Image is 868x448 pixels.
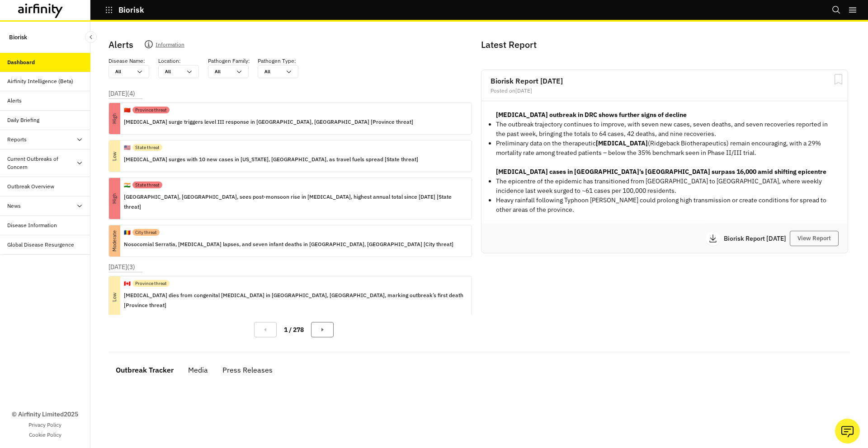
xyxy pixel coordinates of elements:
p: State threat [135,182,160,188]
p: City threat [135,229,157,236]
a: Privacy Policy [28,421,61,429]
button: Next Page [311,322,334,337]
p: Nosocomial Serratia, [MEDICAL_DATA] lapses, and seven infant deaths in [GEOGRAPHIC_DATA], [GEOGRA... [124,239,453,249]
p: Latest Report [481,38,846,51]
p: The epicentre of the epidemic has transitioned from [GEOGRAPHIC_DATA] to [GEOGRAPHIC_DATA], where... [496,177,833,196]
p: Biorisk [9,29,27,46]
div: Airfinity Intelligence (Beta) [7,77,73,85]
p: 🇺🇸 [124,144,131,152]
div: Posted on [DATE] [491,88,839,93]
p: Biorisk Report [DATE] [724,235,790,242]
p: Low [94,291,135,303]
strong: [MEDICAL_DATA] cases in [GEOGRAPHIC_DATA]’s [GEOGRAPHIC_DATA] surpass 16,000 amid shifting epicentre [496,168,826,176]
strong: [MEDICAL_DATA] outbreak in DRC shows further signs of decline [496,111,687,119]
div: Outbreak Overview [7,182,54,191]
div: Dashboard [7,58,35,66]
div: Disease Information [7,221,57,229]
button: Ask our analysts [835,419,860,443]
p: [GEOGRAPHIC_DATA], [GEOGRAPHIC_DATA], sees post-monsoon rise in [MEDICAL_DATA], highest annual to... [124,192,464,212]
p: The outbreak trajectory continues to improve, with seven new cases, seven deaths, and seven recov... [496,120,833,139]
strong: [MEDICAL_DATA] [596,139,648,147]
p: 🇨🇳 [124,106,131,114]
div: Reports [7,135,27,144]
div: Daily Briefing [7,116,39,124]
p: Province threat [135,280,167,287]
p: Moderate [99,235,130,247]
p: 🇨🇦 [124,280,131,288]
p: [MEDICAL_DATA] dies from congenital [MEDICAL_DATA] in [GEOGRAPHIC_DATA], [GEOGRAPHIC_DATA], marki... [124,290,464,310]
p: Low [99,150,130,162]
p: Alerts [108,38,133,51]
p: 🇮🇳 [124,181,131,189]
div: Outbreak Tracker [116,363,174,377]
p: High [99,113,130,124]
p: State threat [135,144,160,151]
p: 1 / 278 [284,325,304,335]
p: [MEDICAL_DATA] surge triggers level III response in [GEOGRAPHIC_DATA], [GEOGRAPHIC_DATA] [Provinc... [124,117,413,127]
p: [DATE] ( 4 ) [108,89,135,98]
p: Pathogen Family : [208,57,250,65]
div: Alerts [7,97,22,105]
button: Previous Page [254,322,277,337]
p: Disease Name : [108,57,145,65]
p: [DATE] ( 3 ) [108,262,135,272]
div: News [7,202,21,210]
p: Biorisk [118,6,144,14]
button: Biorisk [105,2,144,18]
h2: Biorisk Report [DATE] [491,77,839,84]
div: Current Outbreaks of Concern [7,155,76,171]
a: Cookie Policy [29,431,61,439]
button: Close Sidebar [85,31,97,43]
p: Pathogen Type : [258,57,296,65]
p: Province threat [135,107,167,113]
p: Information [156,40,184,52]
p: High [94,193,135,204]
p: 🇷🇴 [124,229,131,237]
p: Preliminary data on the therapeutic (Ridgeback Biotherapeutics) remain encouraging, with a 29% mo... [496,139,833,158]
p: Location : [158,57,181,65]
p: © Airfinity Limited 2025 [12,410,78,419]
p: [MEDICAL_DATA] surges with 10 new cases in [US_STATE], [GEOGRAPHIC_DATA], as travel fuels spread ... [124,154,418,164]
div: Global Disease Resurgence [7,241,74,249]
svg: Bookmark Report [833,74,844,85]
div: Media [188,363,208,377]
div: Press Releases [222,363,273,377]
button: View Report [790,231,839,246]
p: Heavy rainfall following Typhoon [PERSON_NAME] could prolong high transmission or create conditio... [496,196,833,215]
button: Search [832,2,841,18]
